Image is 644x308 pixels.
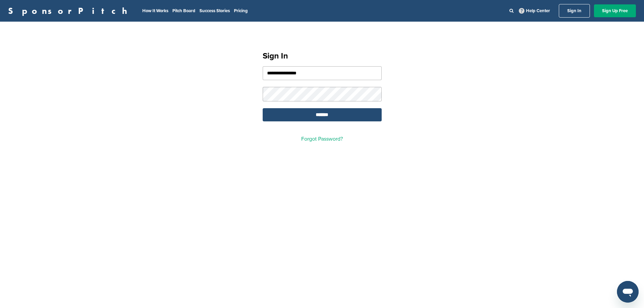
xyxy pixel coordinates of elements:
[234,8,248,14] a: Pricing
[8,6,132,15] a: SponsorPitch
[263,50,382,62] h1: Sign In
[199,8,230,14] a: Success Stories
[617,281,639,303] iframe: Button to launch messaging window
[142,8,168,14] a: How It Works
[518,7,551,15] a: Help Center
[172,8,195,14] a: Pitch Board
[559,4,590,18] a: Sign In
[594,4,636,17] a: Sign Up Free
[301,136,343,142] a: Forgot Password?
